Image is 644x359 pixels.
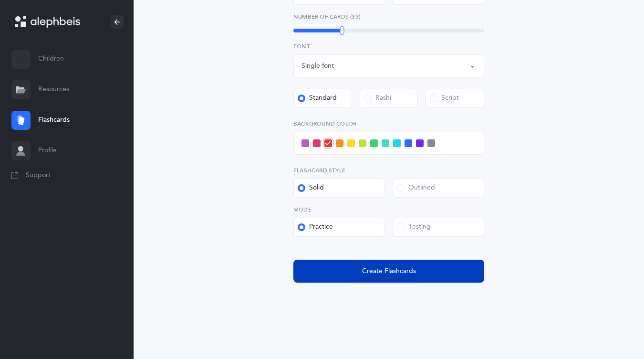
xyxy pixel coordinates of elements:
iframe: Drift Widget Chat Controller [596,311,633,348]
div: Rashi [364,94,391,103]
div: Solid [298,183,324,193]
span: Create Flashcards [362,266,416,276]
label: Mode [293,205,484,214]
label: Flashcard Style [293,166,484,175]
div: Practice [298,222,333,232]
button: Create Flashcards [293,260,484,283]
div: Standard [298,94,337,103]
span: Support [26,171,51,180]
div: Testing [397,222,431,232]
button: Single font [293,54,484,77]
div: Outlined [397,183,435,193]
label: Background color [293,119,484,128]
div: Script [430,94,459,103]
label: Number of Cards (33) [293,12,484,21]
label: Font [293,42,484,51]
div: Single font [301,61,334,71]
